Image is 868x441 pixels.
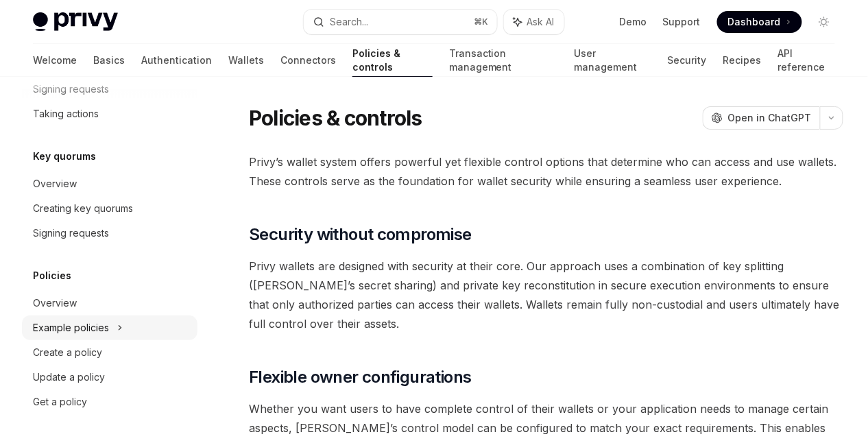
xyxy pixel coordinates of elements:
[22,221,197,246] a: Signing requests
[574,44,651,77] a: User management
[527,15,555,29] span: Ask AI
[141,44,212,77] a: Authentication
[33,176,77,192] div: Overview
[33,225,109,241] div: Signing requests
[33,148,96,165] h5: Key quorums
[663,15,701,29] a: Support
[22,291,197,315] a: Overview
[352,44,433,77] a: Policies & controls
[33,320,109,336] div: Example policies
[33,295,77,311] div: Overview
[22,390,197,414] a: Get a policy
[33,394,87,410] div: Get a policy
[249,366,472,388] span: Flexible owner configurations
[33,344,102,361] div: Create a policy
[22,102,197,126] a: Taking actions
[33,200,133,217] div: Creating key quorums
[813,11,835,33] button: Toggle dark mode
[22,171,197,196] a: Overview
[304,10,496,34] button: Search...⌘K
[228,44,264,77] a: Wallets
[449,44,557,77] a: Transaction management
[330,14,368,30] div: Search...
[249,224,472,246] span: Security without compromise
[22,340,197,365] a: Create a policy
[33,12,118,32] img: light logo
[280,44,336,77] a: Connectors
[668,44,707,77] a: Security
[249,257,843,333] span: Privy wallets are designed with security at their core. Our approach uses a combination of key sp...
[723,44,762,77] a: Recipes
[474,16,489,27] span: ⌘ K
[22,196,197,221] a: Creating key quorums
[249,152,843,191] span: Privy’s wallet system offers powerful yet flexible control options that determine who can access ...
[249,106,422,130] h1: Policies & controls
[33,106,99,122] div: Taking actions
[22,365,197,390] a: Update a policy
[504,10,564,34] button: Ask AI
[33,44,77,77] a: Welcome
[703,106,820,130] button: Open in ChatGPT
[728,15,781,29] span: Dashboard
[717,11,802,33] a: Dashboard
[728,111,812,125] span: Open in ChatGPT
[619,15,647,29] a: Demo
[33,369,105,385] div: Update a policy
[33,267,71,284] h5: Policies
[93,44,125,77] a: Basics
[778,44,835,77] a: API reference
